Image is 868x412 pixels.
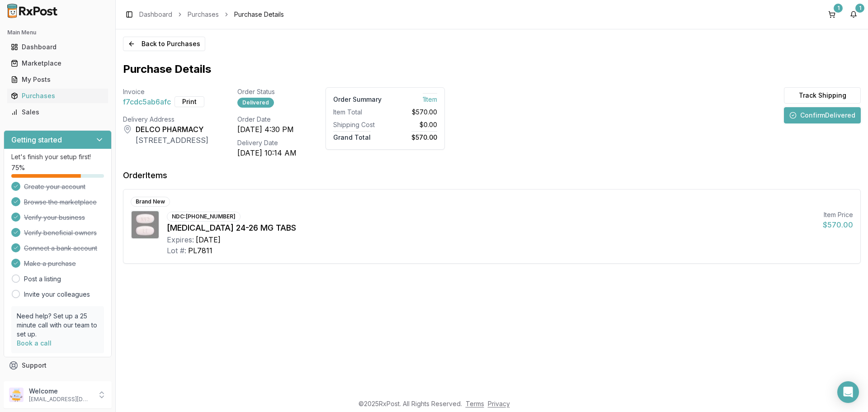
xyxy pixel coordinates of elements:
button: Sales [4,105,112,119]
a: Post a listing [24,275,61,284]
div: $0.00 [389,120,437,129]
img: User avatar [9,388,24,402]
div: Invoice [123,87,208,96]
div: Open Intercom Messenger [837,381,859,403]
span: $570.00 [412,108,437,117]
span: Purchase Details [234,10,284,19]
span: Feedback [22,377,52,386]
a: My Posts [7,71,108,88]
a: Purchases [188,10,219,19]
div: Purchases [11,91,104,100]
div: Delivered [237,98,274,108]
span: Grand Total [333,131,371,141]
div: $570.00 [823,219,853,230]
span: f7cdc5ab6afc [123,96,171,107]
div: Expires: [167,234,194,245]
span: Connect a bank account [24,244,97,253]
button: Marketplace [4,56,112,71]
button: My Posts [4,72,112,87]
div: Dashboard [11,43,104,52]
button: Feedback [4,374,112,390]
p: Need help? Set up a 25 minute call with our team to set up. [17,312,99,339]
div: Order Date [237,115,297,124]
a: Book a call [17,339,52,347]
div: Order Items [123,169,167,182]
div: Delivery Date [237,138,297,147]
a: Terms [466,400,484,407]
div: Brand New [131,197,170,207]
span: Verify your business [24,213,85,222]
div: Shipping Cost [333,120,382,129]
button: Purchases [4,89,112,103]
div: My Posts [11,75,104,84]
button: 1 [846,7,861,22]
div: Order Summary [333,95,382,104]
p: Let's finish your setup first! [11,152,104,161]
span: 75 % [11,163,25,172]
div: NDC: [PHONE_NUMBER] [167,212,241,222]
div: [DATE] 4:30 PM [237,124,297,135]
div: PL7811 [188,245,212,256]
div: Marketplace [11,59,104,68]
div: Item Price [823,210,853,219]
div: [MEDICAL_DATA] 24-26 MG TABS [167,222,816,234]
div: Lot #: [167,245,186,256]
span: 1 Item [423,93,437,103]
button: Dashboard [4,40,112,54]
h1: Purchase Details [123,62,211,76]
span: Make a purchase [24,259,76,268]
div: Item Total [333,108,382,117]
button: Track Shipping [784,87,861,104]
button: Print [175,96,204,107]
div: 1 [855,4,864,13]
h2: Main Menu [7,29,108,36]
div: [DATE] 10:14 AM [237,147,297,158]
div: 1 [834,4,843,13]
img: RxPost Logo [4,4,61,18]
button: Support [4,357,112,374]
a: Invite your colleagues [24,290,90,299]
span: $570.00 [411,131,437,141]
a: Dashboard [7,39,108,55]
span: Browse the marketplace [24,198,97,207]
img: Entresto 24-26 MG TABS [132,211,159,238]
a: Dashboard [139,10,172,19]
a: Privacy [488,400,510,407]
div: Sales [11,108,104,117]
h3: Getting started [11,134,62,145]
span: Verify beneficial owners [24,228,97,237]
p: Welcome [29,387,92,396]
span: Create your account [24,182,85,191]
div: DELCO PHARMACY [136,124,208,135]
button: 1 [825,7,839,22]
a: Marketplace [7,55,108,71]
p: [EMAIL_ADDRESS][DOMAIN_NAME] [29,396,92,403]
nav: breadcrumb [139,10,284,19]
button: ConfirmDelivered [784,107,861,123]
a: Sales [7,104,108,120]
div: [STREET_ADDRESS] [136,135,208,146]
div: Delivery Address [123,115,208,124]
a: Purchases [7,88,108,104]
div: [DATE] [196,234,221,245]
button: Back to Purchases [123,37,205,51]
div: Order Status [237,87,297,96]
